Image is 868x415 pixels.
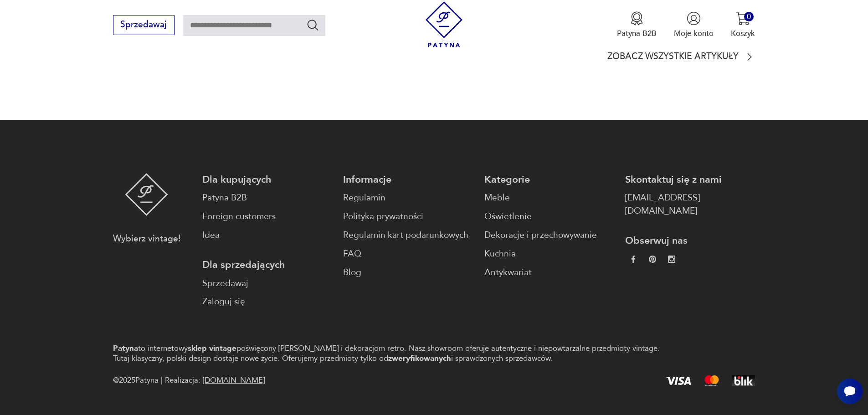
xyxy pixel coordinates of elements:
img: c2fd9cf7f39615d9d6839a72ae8e59e5.webp [668,256,675,263]
p: Moje konto [674,28,714,39]
a: Ikonka użytkownikaMoje konto [674,11,714,39]
strong: zweryfikowanych [388,353,451,364]
img: Patyna - sklep z meblami i dekoracjami vintage [421,1,467,47]
img: Mastercard [704,375,719,386]
p: Wybierz vintage! [113,232,180,246]
a: Zobacz wszystkie artykuły [607,51,755,62]
img: Ikona koszyka [736,11,750,26]
p: Dla kupujących [202,173,332,186]
span: Realizacja: [165,374,265,387]
img: Visa [666,377,691,385]
a: FAQ [343,247,473,261]
img: Ikona medalu [630,11,644,26]
button: Szukaj [306,18,319,31]
a: Meble [484,191,614,205]
a: Idea [202,229,332,242]
strong: sklep vintage [188,343,236,354]
a: [EMAIL_ADDRESS][DOMAIN_NAME] [625,191,755,218]
button: 0Koszyk [731,11,755,39]
button: Sprzedawaj [113,15,175,35]
div: 0 [744,12,754,21]
p: to internetowy poświęcony [PERSON_NAME] i dekoracjom retro. Nasz showroom oferuje autentyczne i n... [113,343,673,363]
a: Polityka prywatności [343,210,473,223]
strong: Patyna [113,343,138,354]
a: Ikona medaluPatyna B2B [617,11,657,39]
img: da9060093f698e4c3cedc1453eec5031.webp [630,256,637,263]
img: BLIK [732,375,755,386]
p: Obserwuj nas [625,234,755,247]
a: Regulamin kart podarunkowych [343,229,473,242]
img: Patyna - sklep z meblami i dekoracjami vintage [125,173,168,216]
img: Ikonka użytkownika [687,11,701,26]
a: Oświetlenie [484,210,614,223]
a: [DOMAIN_NAME] [203,375,265,385]
p: Koszyk [731,28,755,39]
button: Patyna B2B [617,11,657,39]
p: Patyna B2B [617,28,657,39]
img: 37d27d81a828e637adc9f9cb2e3d3a8a.webp [649,256,656,263]
a: Sprzedawaj [202,277,332,290]
span: @ 2025 Patyna [113,374,159,387]
button: Moje konto [674,11,714,39]
p: Informacje [343,173,473,186]
a: Foreign customers [202,210,332,223]
a: Zaloguj się [202,295,332,308]
p: Dla sprzedających [202,258,332,272]
a: Sprzedawaj [113,22,175,29]
p: Kategorie [484,173,614,186]
a: Regulamin [343,191,473,205]
iframe: Smartsupp widget button [837,379,863,404]
p: Skontaktuj się z nami [625,173,755,186]
a: Blog [343,266,473,279]
a: Patyna B2B [202,191,332,205]
a: Antykwariat [484,266,614,279]
p: Zobacz wszystkie artykuły [607,53,739,61]
div: | [161,374,163,387]
a: Dekoracje i przechowywanie [484,229,614,242]
a: Kuchnia [484,247,614,261]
